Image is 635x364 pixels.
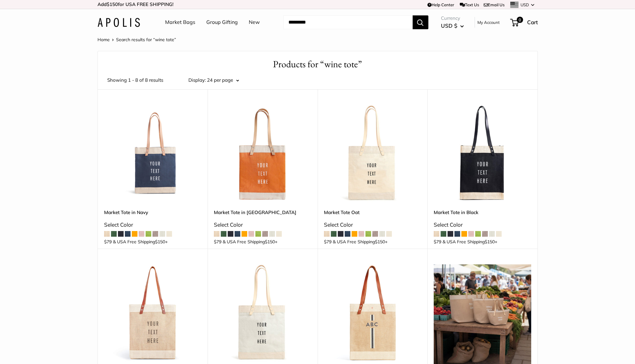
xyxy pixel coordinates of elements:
[104,239,112,245] span: $79
[427,2,454,7] a: Help Center
[104,220,202,230] div: Select Color
[460,2,479,7] a: Text Us
[214,105,311,202] img: description_Make it yours with custom, printed text.
[477,19,500,26] a: My Account
[527,19,538,25] span: Cart
[485,239,495,245] span: $150
[324,209,421,216] a: Market Tote Oat
[206,18,238,27] a: Group Gifting
[107,1,118,7] span: $150
[516,17,523,23] span: 0
[113,240,168,244] span: & USA Free Shipping +
[324,264,421,362] a: description_Make it yours with custom monogram printed text.Market Tote in Natural with Black Mon...
[165,18,195,27] a: Market Bags
[223,240,277,244] span: & USA Free Shipping +
[97,37,110,42] a: Home
[97,36,176,44] nav: Breadcrumb
[214,105,311,202] a: description_Make it yours with custom, printed text.Market Tote in Citrus
[265,239,275,245] span: $150
[324,105,421,202] img: Market Tote Oat
[214,264,311,362] a: Market Tote DoveMarket Tote Dove
[214,264,311,362] img: Market Tote Dove
[104,105,202,202] img: Market Tote in Navy
[249,18,260,27] a: New
[104,105,202,202] a: Market Tote in NavyMarket Tote in Navy
[214,239,221,245] span: $79
[207,76,239,85] button: 24 per page
[107,58,528,71] h1: Products for “wine tote”
[214,220,311,230] div: Select Color
[511,17,538,27] a: 0 Cart
[207,77,233,83] span: 24 per page
[434,220,531,230] div: Select Color
[155,239,165,245] span: $150
[333,240,387,244] span: & USA Free Shipping +
[443,240,497,244] span: & USA Free Shipping +
[375,239,385,245] span: $150
[413,15,428,29] button: Search
[434,105,531,202] a: description_Make it yours with custom text.Market Tote in Black
[107,76,163,85] span: Showing 1 - 8 of 8 results
[441,14,464,23] span: Currency
[521,2,529,7] span: USD
[188,76,206,85] label: Display:
[283,15,413,29] input: Search...
[104,209,202,216] a: Market Tote in Navy
[324,105,421,202] a: Market Tote OatMarket Tote Oat
[434,209,531,216] a: Market Tote in Black
[324,220,421,230] div: Select Color
[116,37,176,42] span: Search results for “wine tote”
[441,22,457,29] span: USD $
[324,264,421,362] img: description_Make it yours with custom monogram printed text.
[434,105,531,202] img: description_Make it yours with custom text.
[434,239,441,245] span: $79
[484,2,504,7] a: Email Us
[97,18,140,27] img: Apolis
[104,264,202,362] a: description_Make it yours with custom printed text.Market Tote in Natural
[324,239,331,245] span: $79
[441,21,464,31] button: USD $
[214,209,311,216] a: Market Tote in [GEOGRAPHIC_DATA]
[104,264,202,362] img: description_Make it yours with custom printed text.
